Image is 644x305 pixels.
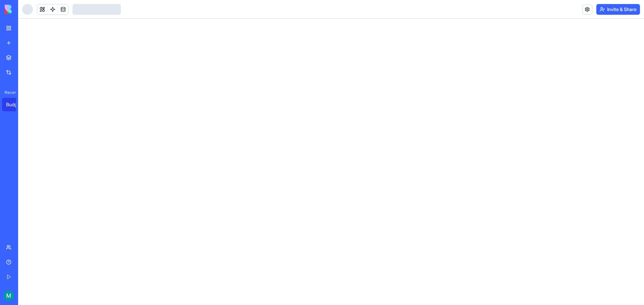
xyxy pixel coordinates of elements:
a: Budget Buddy [2,98,29,111]
div: Budget Buddy [6,101,25,108]
img: ACg8ocJ0HHZdjBh3h3preLlNLMd1cjjvu8rZhM5YOdbNoCr8gQP_=s96-c [3,290,14,301]
img: logo [5,5,46,14]
button: Invite & Share [596,4,640,15]
span: Recent [2,90,16,95]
